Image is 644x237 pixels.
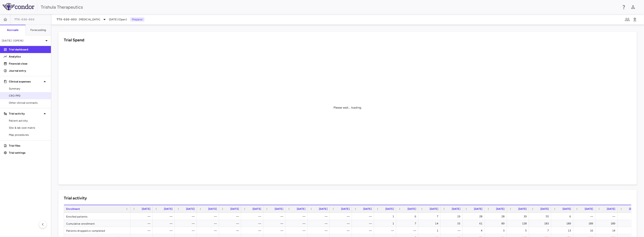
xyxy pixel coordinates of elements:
[511,213,527,220] div: 39
[9,87,47,91] span: Summary
[57,18,77,21] span: TTX-030-003
[378,227,394,234] div: —
[179,213,195,220] div: —
[422,227,438,234] div: 1
[444,220,460,227] div: 33
[201,220,217,227] div: —
[230,207,239,210] span: [DATE]
[378,220,394,227] div: 1
[41,4,618,10] div: Trishula Therapeutics
[599,227,615,234] div: 14
[14,18,35,21] span: TTX-030-003
[9,62,47,66] p: Financial close
[319,207,328,210] span: [DATE]
[422,220,438,227] div: 14
[164,207,173,210] span: [DATE]
[385,207,394,210] span: [DATE]
[201,227,217,234] div: —
[400,227,416,234] div: —
[109,17,127,21] span: [DATE] (Open)
[9,69,47,73] p: Journal entry
[289,227,305,234] div: —
[134,213,150,220] div: —
[555,220,571,227] div: 189
[533,213,549,220] div: 55
[64,220,130,227] div: Cumulative enrollment
[3,3,34,10] img: logo-full-SnFGN8VE.png
[563,207,571,210] span: [DATE]
[356,213,372,220] div: —
[540,207,549,210] span: [DATE]
[400,213,416,220] div: 6
[629,207,638,210] span: [DATE]
[223,220,239,227] div: —
[157,227,173,234] div: —
[245,213,261,220] div: —
[334,106,362,110] div: Please wait... loading.
[9,48,47,52] p: Trial dashboard
[496,207,505,210] span: [DATE]
[252,207,261,210] span: [DATE]
[223,227,239,234] div: —
[555,213,571,220] div: 6
[577,213,593,220] div: —
[334,227,350,234] div: —
[407,207,416,210] span: [DATE]
[267,227,283,234] div: —
[289,220,305,227] div: —
[2,39,44,43] p: [DATE] (Open)
[30,28,46,32] h6: Forecasting
[134,227,150,234] div: —
[585,207,593,210] span: [DATE]
[577,220,593,227] div: 189
[9,80,42,84] p: Clinical expenses
[130,17,144,21] p: Preparer
[341,207,350,210] span: [DATE]
[378,213,394,220] div: 1
[9,126,47,130] span: Site & lab cost matrix
[489,220,505,227] div: 89
[511,220,527,227] div: 128
[79,17,100,21] span: [MEDICAL_DATA]
[474,207,483,210] span: [DATE]
[533,220,549,227] div: 183
[334,213,350,220] div: —
[186,207,195,210] span: [DATE]
[64,195,87,201] h6: Trial activity
[533,227,549,234] div: 7
[66,207,80,210] span: Enrollment
[444,227,460,234] div: —
[142,207,150,210] span: [DATE]
[157,220,173,227] div: —
[7,28,18,32] h6: Accruals
[622,220,638,227] div: 189
[64,37,84,43] h6: Trial Spend
[518,207,527,210] span: [DATE]
[9,151,47,155] p: Trial settings
[467,220,483,227] div: 61
[267,220,283,227] div: —
[511,227,527,234] div: 5
[9,144,47,148] p: Trial files
[267,213,283,220] div: —
[312,220,328,227] div: —
[64,227,130,234] div: Patients dropped or completed
[599,213,615,220] div: —
[467,213,483,220] div: 28
[452,207,460,210] span: [DATE]
[9,55,47,59] p: Analytics
[356,220,372,227] div: —
[599,220,615,227] div: 189
[430,207,438,210] span: [DATE]
[275,207,283,210] span: [DATE]
[208,207,217,210] span: [DATE]
[312,227,328,234] div: —
[64,213,130,220] div: Enrolled patients
[289,213,305,220] div: —
[9,101,47,105] span: Other clinical contracts
[157,213,173,220] div: —
[422,213,438,220] div: 7
[245,227,261,234] div: —
[223,213,239,220] div: —
[9,94,47,98] span: CRO PPD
